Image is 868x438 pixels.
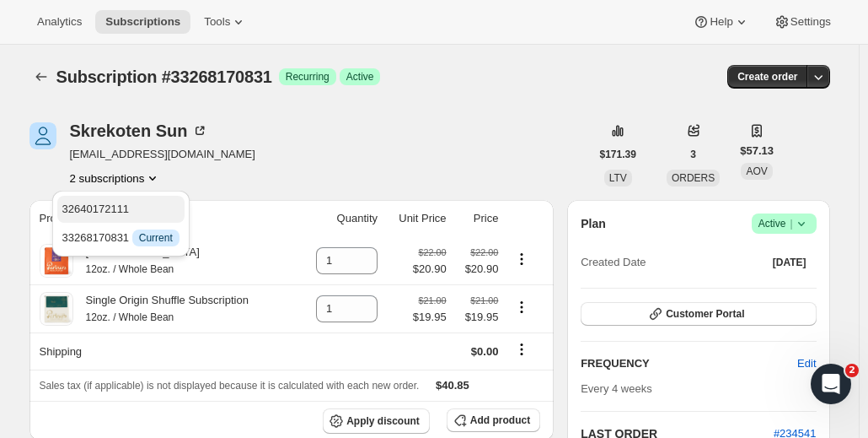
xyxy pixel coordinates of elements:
th: Unit Price [383,200,452,237]
h2: FREQUENCY [581,355,797,372]
button: Help [683,10,759,34]
small: 12oz. / Whole Bean [86,311,174,323]
small: $22.00 [470,247,498,257]
button: 33268170831 InfoCurrent [57,224,185,251]
span: Add product [470,414,530,427]
small: $21.00 [470,295,498,306]
img: product img [40,292,73,326]
span: Created Date [581,254,646,271]
span: ORDERS [672,172,715,184]
small: $22.00 [418,247,446,257]
span: Subscription #33268170831 [56,68,272,86]
span: Create order [737,70,797,84]
span: Apply discount [346,414,420,428]
button: Subscriptions [95,10,190,34]
th: Product [29,200,297,237]
span: Active [758,215,810,232]
span: 3 [690,148,696,161]
span: 32640172111 [62,203,130,215]
span: Recurring [286,70,330,84]
button: 3 [680,143,706,166]
span: $20.90 [413,261,447,278]
button: Analytics [27,10,92,34]
h2: Plan [581,215,606,232]
button: Create order [727,65,807,89]
button: Product actions [508,298,535,316]
span: 2 [845,364,859,377]
button: [DATE] [763,251,817,274]
span: [DATE] [773,256,806,269]
button: Customer Portal [581,302,816,326]
span: LTV [609,172,627,184]
span: $19.95 [413,309,447,326]
span: Customer Portal [666,307,744,321]
span: Edit [797,355,816,372]
button: Shipping actions [508,340,535,359]
span: [EMAIL_ADDRESS][DOMAIN_NAME] [70,146,255,163]
span: $171.39 [600,148,636,161]
img: product img [40,244,73,278]
div: Single Origin Shuffle Subscription [73,292,249,326]
span: $19.95 [457,309,499,326]
button: Tools [194,10,257,34]
span: AOV [746,165,767,177]
span: Active [346,70,374,84]
div: Skrekoten Sun [70,122,208,139]
span: Current [139,231,173,245]
span: $20.90 [457,261,499,278]
span: Tools [204,15,230,29]
span: $0.00 [471,345,499,358]
span: Settings [790,15,831,29]
button: Settings [764,10,841,34]
th: Quantity [297,200,383,237]
span: | [790,217,792,230]
button: Add product [447,408,540,432]
button: Subscriptions [29,65,53,89]
th: Price [452,200,504,237]
span: Subscriptions [105,15,180,29]
button: 32640172111 [57,196,185,223]
span: Every 4 weeks [581,382,652,395]
button: Edit [787,350,826,377]
button: $171.39 [590,143,646,166]
iframe: Intercom live chat [811,364,851,404]
span: $40.85 [436,379,469,392]
span: 33268170831 [62,231,179,244]
small: $21.00 [418,295,446,306]
button: Apply discount [323,408,430,434]
th: Shipping [29,333,297,370]
span: $57.13 [740,143,774,160]
span: Sales tax (if applicable) is not displayed because it is calculated with each new order. [40,380,420,392]
button: Product actions [508,250,535,268]
span: Help [710,15,732,29]
span: Skrekoten Sun [29,122,56,149]
button: Product actions [70,170,162,187]
span: Analytics [37,15,82,29]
